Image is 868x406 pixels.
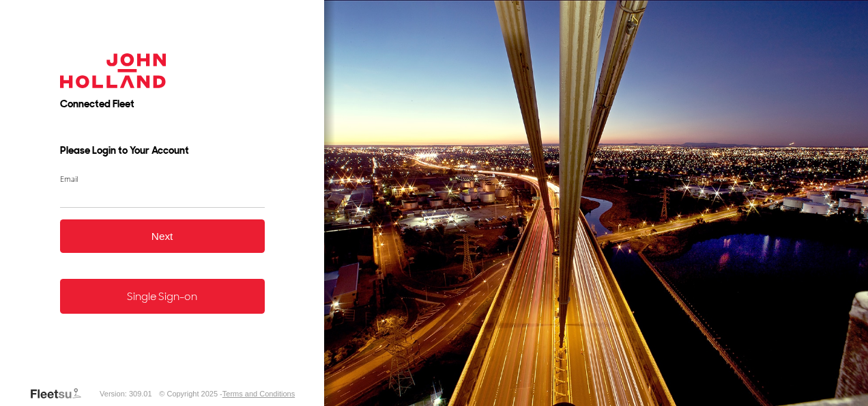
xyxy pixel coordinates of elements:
[60,174,265,184] label: Email
[60,97,265,111] h2: Connected Fleet
[60,279,265,314] a: Single Sign-on
[222,390,295,398] a: Terms and Conditions
[60,53,167,88] img: John Holland
[60,219,265,253] button: Next
[159,390,295,398] div: © Copyright 2025 -
[60,144,265,157] h3: Please Login to Your Account
[100,390,151,398] div: Version: 309.01
[29,387,92,401] a: Visit our Website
